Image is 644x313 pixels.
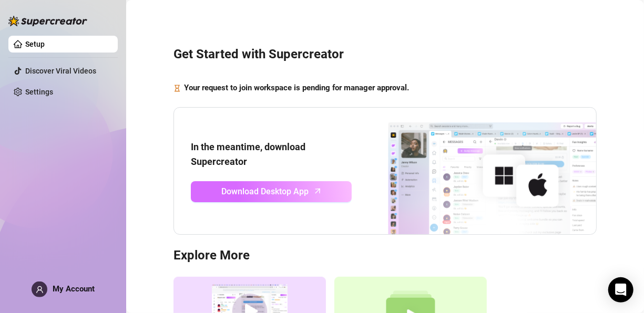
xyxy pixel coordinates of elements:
[8,16,87,26] img: logo-BBDzfeDw.svg
[25,40,45,48] a: Setup
[25,67,96,75] a: Discover Viral Videos
[173,46,597,63] h3: Get Started with Supercreator
[53,284,95,294] span: My Account
[312,185,324,197] span: arrow-up
[191,141,305,167] strong: In the meantime, download Supercreator
[191,181,352,202] a: Download Desktop Apparrow-up
[221,185,309,198] span: Download Desktop App
[25,88,53,96] a: Settings
[352,108,596,235] img: download app
[608,277,633,302] div: Open Intercom Messenger
[184,83,409,92] strong: Your request to join workspace is pending for manager approval.
[36,286,44,294] span: user
[173,82,181,95] span: hourglass
[173,247,597,264] h3: Explore More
